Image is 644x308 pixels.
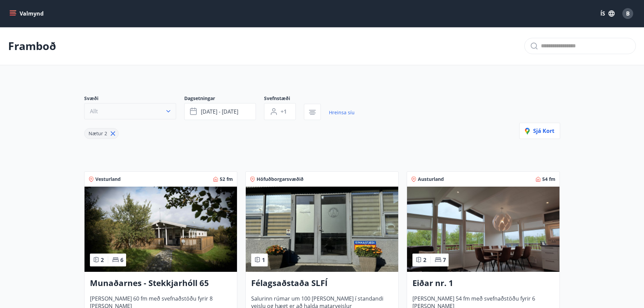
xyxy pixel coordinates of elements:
[423,256,426,264] span: 2
[412,277,554,289] h3: Eiðar nr. 1
[620,5,636,22] button: B
[329,105,355,120] a: Hreinsa síu
[281,108,287,115] span: +1
[264,103,296,120] button: +1
[519,123,560,139] button: Sjá kort
[90,108,98,115] span: Allt
[257,176,304,183] span: Höfuðborgarsvæðið
[443,256,446,264] span: 7
[8,7,46,20] button: menu
[262,256,265,264] span: 1
[120,256,123,264] span: 6
[95,176,121,183] span: Vesturland
[220,176,233,183] span: 52 fm
[184,95,264,103] span: Dagsetningar
[251,277,393,289] h3: Félagsaðstaða SLFÍ
[525,127,554,135] span: Sjá kort
[418,176,444,183] span: Austurland
[84,103,176,119] button: Allt
[84,95,184,103] span: Svæði
[89,130,107,137] span: Nætur 2
[85,187,237,272] img: Paella dish
[201,108,238,115] span: [DATE] - [DATE]
[101,256,104,264] span: 2
[626,10,630,17] span: B
[407,187,559,272] img: Paella dish
[90,277,232,289] h3: Munaðarnes - Stekkjarhóll 65
[246,187,398,272] img: Paella dish
[184,103,256,120] button: [DATE] - [DATE]
[8,39,56,53] p: Framboð
[84,128,119,139] div: Nætur 2
[597,7,618,20] button: ÍS
[264,95,304,103] span: Svefnstæði
[542,176,555,183] span: 54 fm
